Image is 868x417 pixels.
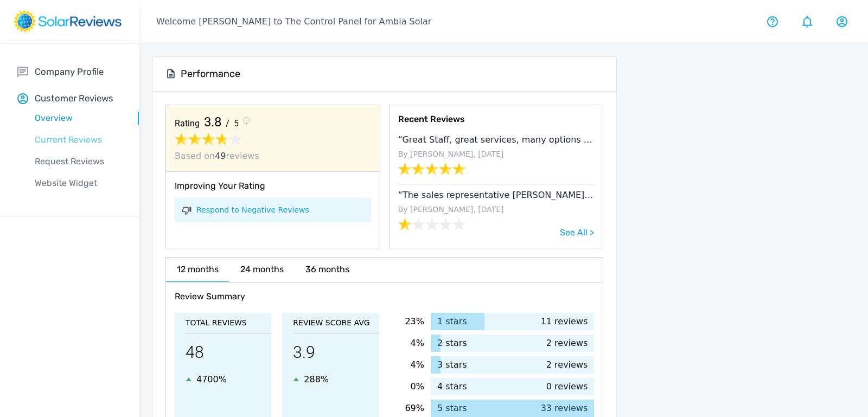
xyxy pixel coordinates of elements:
h6: 24 months [229,258,295,281]
p: Total Reviews [186,317,271,329]
p: 4700% [196,373,227,386]
p: 2 reviews [546,337,595,350]
p: 2 reviews [546,358,595,371]
a: Overview [17,107,139,129]
p: “Great Staff, great services, many options to suit everyone. Highly recommended !” [398,133,595,149]
h6: 36 months [295,258,360,281]
p: 288% [304,373,329,386]
p: Overview [17,112,139,125]
p: Current Reviews [17,133,139,146]
span: / [226,117,229,130]
h5: Performance [181,68,240,80]
p: Request Reviews [17,155,139,168]
a: Respond to Negative Reviews [196,204,309,216]
a: Current Reviews [17,129,139,151]
h6: 12 months [166,258,229,282]
p: By [PERSON_NAME], [DATE] [398,204,595,217]
p: Based on reviews [175,150,371,163]
p: 0% [390,380,424,393]
p: 4% [390,337,424,350]
p: 2 stars [431,337,467,350]
span: 49 [215,151,226,161]
span: 3.8 [200,114,226,130]
span: Rating [175,117,200,130]
p: Customer Reviews [35,92,113,105]
p: Company Profile [35,65,104,79]
p: Welcome [PERSON_NAME] to The Control Panel for Ambia Solar [156,15,431,28]
a: Website Widget [17,172,139,194]
p: 11 reviews [541,315,595,328]
p: By [PERSON_NAME], [DATE] [398,149,595,162]
a: “Great Staff, great services, many options to suit everyone. Highly recommended !”By [PERSON_NAME... [398,129,595,184]
p: 4 stars [431,380,467,393]
h6: Improving Your Rating [175,181,371,198]
p: Website Widget [17,177,139,190]
a: See All > [560,227,594,238]
p: “The sales representative [PERSON_NAME] is a complete liar and conman. He lied directly to us abo... [398,189,595,204]
p: 23% [390,315,424,328]
a: Request Reviews [17,151,139,172]
h6: Review Summary [175,291,594,313]
span: 5 [229,117,243,130]
p: 48 [186,333,271,373]
p: 0 reviews [546,380,595,393]
p: 4% [390,358,424,371]
p: 3.9 [293,333,379,373]
p: 69% [390,402,424,415]
p: 3 stars [431,358,467,371]
a: “The sales representative [PERSON_NAME] is a complete liar and conman. He lied directly to us abo... [398,184,595,239]
p: Review Score Avg [293,317,379,329]
h6: Recent Reviews [398,114,595,129]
